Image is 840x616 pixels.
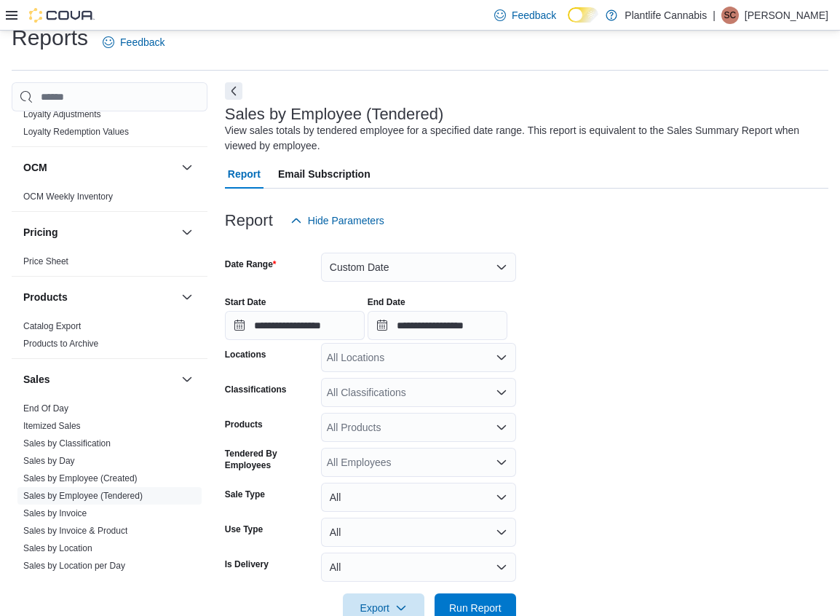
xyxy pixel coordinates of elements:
p: [PERSON_NAME] [745,7,828,24]
button: Custom Date [321,253,516,282]
h3: Sales by Employee (Tendered) [225,106,444,123]
a: Sales by Invoice [23,508,87,518]
a: Sales by Classification [23,438,111,449]
label: Sale Type [225,489,265,500]
span: Sales by Employee (Created) [23,473,138,484]
span: Sales by Location [23,542,92,554]
a: Price Sheet [23,256,68,266]
div: Products [12,317,207,358]
h3: Products [23,290,68,304]
label: Is Delivery [225,558,269,570]
span: Itemized Sales [23,420,81,432]
label: Start Date [225,296,266,308]
a: Sales by Invoice & Product [23,526,127,536]
span: SC [724,7,737,24]
span: Dark Mode [568,23,568,23]
a: Loyalty Adjustments [23,109,101,119]
a: Catalog Export [23,321,81,331]
a: Sales by Employee (Created) [23,473,138,483]
h3: Sales [23,372,50,387]
label: Tendered By Employees [225,448,315,471]
span: Sales by Invoice & Product [23,525,127,537]
a: Sales by Employee (Tendered) [23,491,143,501]
button: Open list of options [496,352,507,363]
a: Products to Archive [23,339,98,349]
span: Loyalty Redemption Values [23,126,129,138]
span: Feedback [512,8,556,23]
span: OCM Weekly Inventory [23,191,113,202]
button: OCM [178,159,196,176]
button: Sales [23,372,175,387]
div: View sales totals by tendered employee for a specified date range. This report is equivalent to t... [225,123,821,154]
a: Sales by Location per Day [23,561,125,571]
span: Sales by Employee (Tendered) [23,490,143,502]
button: Pricing [23,225,175,240]
a: Itemized Sales [23,421,81,431]
h3: Pricing [23,225,58,240]
label: Use Type [225,524,263,535]
div: Pricing [12,253,207,276]
span: Hide Parameters [308,213,384,228]
a: Loyalty Redemption Values [23,127,129,137]
button: Hide Parameters [285,206,390,235]
button: Next [225,82,242,100]
button: Open list of options [496,457,507,468]
h3: OCM [23,160,47,175]
span: Products to Archive [23,338,98,350]
span: End Of Day [23,403,68,414]
div: OCM [12,188,207,211]
a: OCM Weekly Inventory [23,191,113,202]
button: OCM [23,160,175,175]
h3: Report [225,212,273,229]
button: Products [178,288,196,306]
button: All [321,518,516,547]
span: Run Report [449,601,502,615]
span: Sales by Classification [23,438,111,449]
a: Sales by Day [23,456,75,466]
button: All [321,483,516,512]
span: Price Sheet [23,256,68,267]
input: Press the down key to open a popover containing a calendar. [225,311,365,340]
img: Cova [29,8,95,23]
button: All [321,553,516,582]
label: Products [225,419,263,430]
input: Dark Mode [568,7,598,23]
span: Feedback [120,35,165,50]
span: Sales by Location per Day [23,560,125,572]
a: Feedback [97,28,170,57]
span: Catalog Export [23,320,81,332]
a: Feedback [488,1,562,30]
label: End Date [368,296,405,308]
div: Loyalty [12,106,207,146]
span: Report [228,159,261,189]
p: Plantlife Cannabis [625,7,707,24]
p: | [713,7,716,24]
button: Pricing [178,224,196,241]
label: Classifications [225,384,287,395]
a: End Of Day [23,403,68,414]
input: Press the down key to open a popover containing a calendar. [368,311,507,340]
h1: Reports [12,23,88,52]
div: Sebastian Cardinal [721,7,739,24]
span: Loyalty Adjustments [23,108,101,120]
button: Products [23,290,175,304]
label: Date Range [225,258,277,270]
button: Open list of options [496,387,507,398]
button: Open list of options [496,422,507,433]
button: Sales [178,371,196,388]
label: Locations [225,349,266,360]
span: Sales by Invoice [23,508,87,519]
span: Sales by Day [23,455,75,467]
span: Email Subscription [278,159,371,189]
a: Sales by Location [23,543,92,553]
